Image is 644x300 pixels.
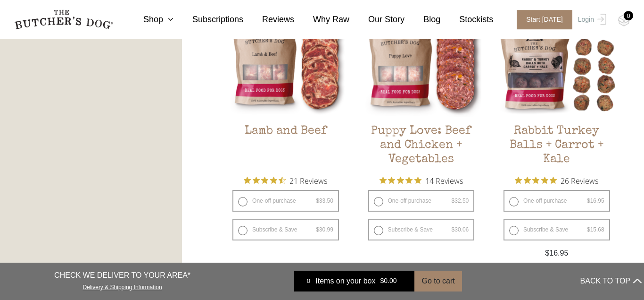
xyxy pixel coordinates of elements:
[452,197,455,204] span: $
[507,10,576,29] a: Start [DATE]
[243,13,294,26] a: Reviews
[316,197,333,204] bdi: 33.50
[515,173,598,188] button: Rated 5 out of 5 stars from 26 reviews. Jump to reviews.
[624,11,633,20] div: 0
[380,173,463,188] button: Rated 5 out of 5 stars from 14 reviews. Jump to reviews.
[316,197,319,204] span: $
[504,190,610,212] label: One-off purchase
[316,226,319,233] span: $
[496,124,617,169] h2: Rabbit Turkey Balls + Carrot + Kale
[618,14,630,26] img: TBD_Cart-Empty.png
[587,226,604,233] bdi: 15.68
[316,226,333,233] bdi: 30.99
[54,269,190,281] p: CHECK WE DELIVER TO YOUR AREA*
[580,269,642,292] button: BACK TO TOP
[368,219,475,240] label: Subscribe & Save
[301,276,315,285] div: 0
[587,197,604,204] bdi: 16.95
[232,219,339,240] label: Subscribe & Save
[173,13,243,26] a: Subscriptions
[452,197,469,204] bdi: 32.50
[244,173,327,188] button: Rated 4.6 out of 5 stars from 21 reviews. Jump to reviews.
[504,219,610,240] label: Subscribe & Save
[452,226,455,233] span: $
[561,173,598,188] span: 26 Reviews
[225,124,346,169] h2: Lamb and Beef
[440,13,493,26] a: Stockists
[545,249,549,257] span: $
[587,226,590,233] span: $
[545,249,568,257] span: 16.95
[380,277,396,284] bdi: 0.00
[124,13,173,26] a: Shop
[289,173,327,188] span: 21 Reviews
[232,190,339,212] label: One-off purchase
[294,13,349,26] a: Why Raw
[83,281,162,290] a: Delivery & Shipping Information
[587,197,590,204] span: $
[380,277,384,284] span: $
[349,13,405,26] a: Our Story
[452,226,469,233] bdi: 30.06
[361,124,482,169] h2: Puppy Love: Beef and Chicken + Vegetables
[517,10,572,29] span: Start [DATE]
[294,270,414,291] a: 0 Items on your box $0.00
[368,190,475,212] label: One-off purchase
[414,270,462,291] button: Go to cart
[576,10,606,29] a: Login
[315,275,375,286] span: Items on your box
[425,173,463,188] span: 14 Reviews
[405,13,440,26] a: Blog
